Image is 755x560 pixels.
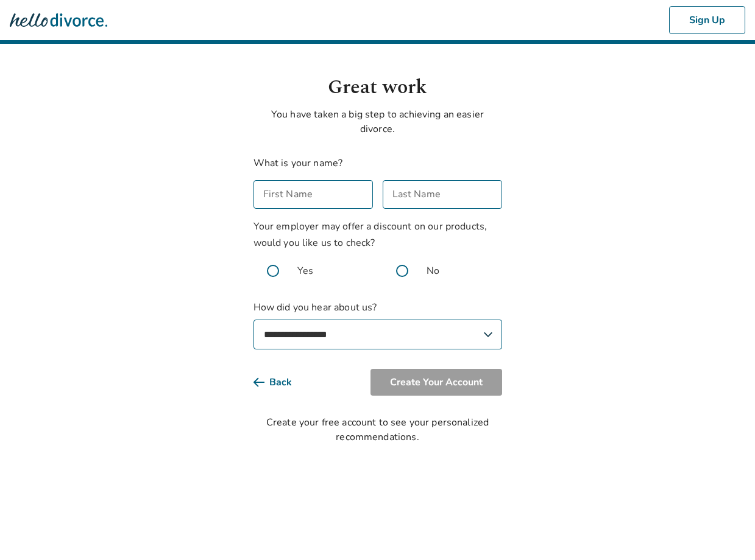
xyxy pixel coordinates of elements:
p: You have taken a big step to achieving an easier divorce. [253,107,502,136]
h1: Great work [253,73,502,102]
span: No [427,264,439,278]
span: Yes [297,264,313,278]
img: Hello Divorce Logo [10,8,107,32]
button: Create Your Account [370,369,502,396]
label: How did you hear about us? [253,300,502,349]
iframe: Chat Widget [694,502,755,560]
span: Your employer may offer a discount on our products, would you like us to check? [253,220,487,250]
select: How did you hear about us? [253,320,502,349]
button: Sign Up [669,6,745,34]
div: Create your free account to see your personalized recommendations. [253,415,502,444]
label: What is your name? [253,156,343,170]
button: Back [253,369,311,396]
